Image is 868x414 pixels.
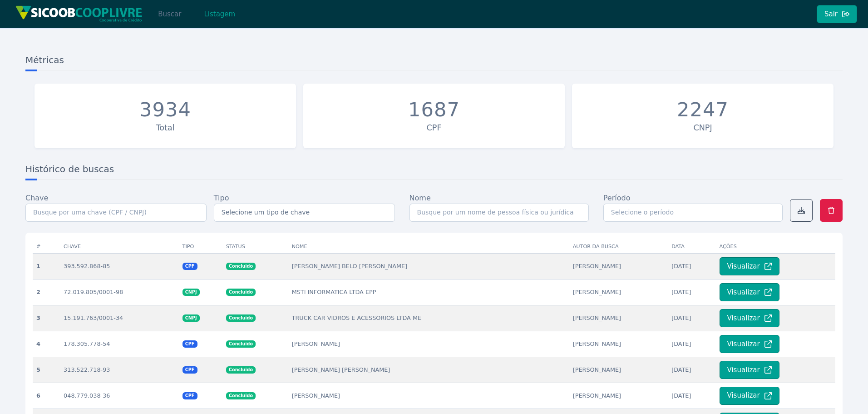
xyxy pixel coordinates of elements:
[60,253,178,279] td: 393.592.868-85
[182,289,200,296] span: CNPJ
[25,163,843,180] h3: Histórico de buscas
[603,204,783,222] input: Selecione o período
[150,5,189,23] button: Buscar
[60,383,178,409] td: 048.779.038-36
[569,253,668,279] td: [PERSON_NAME]
[668,383,715,409] td: [DATE]
[226,366,256,374] span: Concluido
[577,122,829,134] div: CNPJ
[226,314,256,322] span: Concluido
[569,305,668,331] td: [PERSON_NAME]
[33,305,60,331] th: 3
[60,331,178,357] td: 178.305.778-54
[25,204,207,222] input: Busque por uma chave (CPF / CNPJ)
[182,366,197,374] span: CPF
[288,383,569,409] td: [PERSON_NAME]
[720,283,779,301] button: Visualizar
[720,361,779,379] button: Visualizar
[182,340,197,348] span: CPF
[668,240,715,254] th: Data
[569,331,668,357] td: [PERSON_NAME]
[33,253,60,279] th: 1
[603,193,631,204] label: Período
[668,331,715,357] td: [DATE]
[720,335,779,353] button: Visualizar
[39,122,291,134] div: Total
[214,193,229,204] label: Tipo
[226,289,256,296] span: Concluido
[408,98,460,122] div: 1687
[222,240,288,254] th: Status
[288,331,569,357] td: [PERSON_NAME]
[179,240,222,254] th: Tipo
[668,253,715,279] td: [DATE]
[409,193,431,204] label: Nome
[308,122,560,134] div: CPF
[33,357,60,383] th: 5
[196,5,243,23] button: Listagem
[226,340,256,348] span: Concluido
[288,240,569,254] th: Nome
[139,98,191,122] div: 3934
[288,253,569,279] td: [PERSON_NAME] BELO [PERSON_NAME]
[288,279,569,305] td: MSTI INFORMATICA LTDA EPP
[569,383,668,409] td: [PERSON_NAME]
[677,98,729,122] div: 2247
[226,263,256,270] span: Concluido
[33,331,60,357] th: 4
[60,305,178,331] td: 15.191.763/0001-34
[15,5,143,22] img: img/sicoob_cooplivre.png
[33,383,60,409] th: 6
[668,305,715,331] td: [DATE]
[288,357,569,383] td: [PERSON_NAME] [PERSON_NAME]
[182,314,200,322] span: CNPJ
[720,257,779,275] button: Visualizar
[668,279,715,305] td: [DATE]
[182,263,197,270] span: CPF
[60,279,178,305] td: 72.019.805/0001-98
[33,240,60,254] th: #
[569,240,668,254] th: Autor da busca
[60,240,178,254] th: Chave
[60,357,178,383] td: 313.522.718-93
[720,309,779,327] button: Visualizar
[25,193,48,204] label: Chave
[817,5,857,23] button: Sair
[288,305,569,331] td: TRUCK CAR VIDROS E ACESSORIOS LTDA ME
[409,204,589,222] input: Busque por um nome de pessoa física ou jurídica
[569,357,668,383] td: [PERSON_NAME]
[716,240,835,254] th: Ações
[720,387,779,405] button: Visualizar
[33,279,60,305] th: 2
[569,279,668,305] td: [PERSON_NAME]
[668,357,715,383] td: [DATE]
[25,54,843,70] h3: Métricas
[182,392,197,399] span: CPF
[226,392,256,399] span: Concluido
